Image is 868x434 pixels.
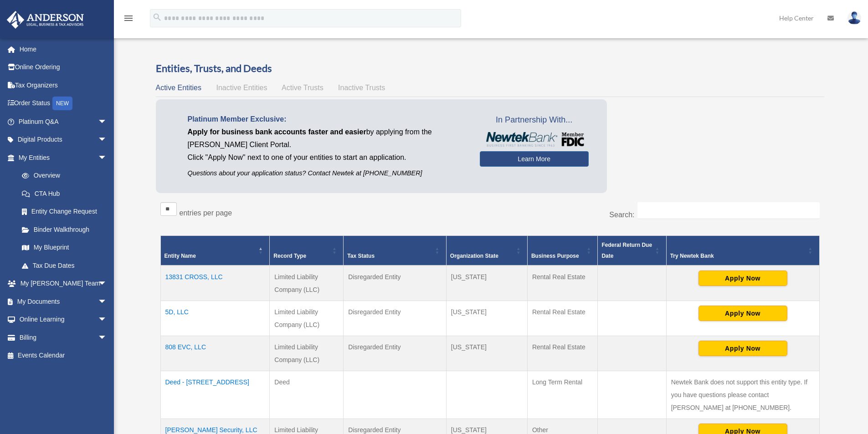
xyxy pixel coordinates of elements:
[160,266,270,301] td: 13831 CROSS, LLC
[609,211,634,219] label: Search:
[450,253,498,259] span: Organization State
[598,236,666,266] th: Federal Return Due Date: Activate to sort
[6,311,121,329] a: Online Learningarrow_drop_down
[160,371,270,419] td: Deed - [STREET_ADDRESS]
[98,131,116,149] span: arrow_drop_down
[98,311,116,329] span: arrow_drop_down
[13,167,112,185] a: Overview
[699,271,787,286] button: Apply Now
[188,113,466,126] p: Platinum Member Exclusive:
[6,94,121,113] a: Order StatusNEW
[98,275,116,293] span: arrow_drop_down
[6,275,121,293] a: My [PERSON_NAME] Teamarrow_drop_down
[98,148,116,167] span: arrow_drop_down
[527,371,597,419] td: Long Term Rental
[188,126,466,151] p: by applying from the [PERSON_NAME] Client Portal.
[446,301,527,336] td: [US_STATE]
[270,371,344,419] td: Deed
[344,301,447,336] td: Disregarded Entity
[344,266,447,301] td: Disregarded Entity
[98,292,116,311] span: arrow_drop_down
[160,336,270,371] td: 808 EVC, LLC
[6,347,121,365] a: Events Calendar
[270,236,344,266] th: Record Type: Activate to sort
[6,131,121,149] a: Digital Productsarrow_drop_down
[6,58,121,77] a: Online Ordering
[13,256,116,275] a: Tax Due Dates
[188,168,466,179] p: Questions about your application status? Contact Newtek at [PHONE_NUMBER]
[699,306,787,321] button: Apply Now
[446,236,527,266] th: Organization State: Activate to sort
[52,97,72,110] div: NEW
[344,336,447,371] td: Disregarded Entity
[188,128,366,136] span: Apply for business bank accounts faster and easier
[273,253,306,259] span: Record Type
[270,301,344,336] td: Limited Liability Company (LLC)
[164,253,196,259] span: Entity Name
[6,292,121,311] a: My Documentsarrow_drop_down
[6,148,116,167] a: My Entitiesarrow_drop_down
[338,84,385,92] span: Inactive Trusts
[446,336,527,371] td: [US_STATE]
[13,220,116,239] a: Binder Walkthrough
[527,266,597,301] td: Rental Real Estate
[152,12,162,22] i: search
[13,184,116,203] a: CTA Hub
[670,250,806,261] div: Try Newtek Bank
[666,236,819,266] th: Try Newtek Bank : Activate to sort
[156,61,824,76] h3: Entities, Trusts, and Deeds
[13,239,116,257] a: My Blueprint
[6,328,121,347] a: Billingarrow_drop_down
[6,40,121,58] a: Home
[480,113,589,128] span: In Partnership With...
[282,84,324,92] span: Active Trusts
[188,151,466,164] p: Click "Apply Now" next to one of your entities to start an application.
[527,301,597,336] td: Rental Real Estate
[98,112,116,131] span: arrow_drop_down
[156,84,201,92] span: Active Entities
[666,371,819,419] td: Newtek Bank does not support this entity type. If you have questions please contact [PERSON_NAME]...
[344,236,447,266] th: Tax Status: Activate to sort
[123,13,134,24] i: menu
[216,84,267,92] span: Inactive Entities
[847,11,861,25] img: User Pic
[160,236,270,266] th: Entity Name: Activate to invert sorting
[480,151,589,167] a: Learn More
[4,11,87,29] img: Anderson Advisors Platinum Portal
[270,336,344,371] td: Limited Liability Company (LLC)
[601,242,652,259] span: Federal Return Due Date
[180,209,232,217] label: entries per page
[160,301,270,336] td: 5D, LLC
[531,253,579,259] span: Business Purpose
[527,336,597,371] td: Rental Real Estate
[6,112,121,131] a: Platinum Q&Aarrow_drop_down
[13,203,116,221] a: Entity Change Request
[347,253,375,259] span: Tax Status
[6,76,121,94] a: Tax Organizers
[446,266,527,301] td: [US_STATE]
[699,341,787,356] button: Apply Now
[484,132,584,147] img: NewtekBankLogoSM.png
[98,328,116,347] span: arrow_drop_down
[527,236,597,266] th: Business Purpose: Activate to sort
[123,16,134,24] a: menu
[270,266,344,301] td: Limited Liability Company (LLC)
